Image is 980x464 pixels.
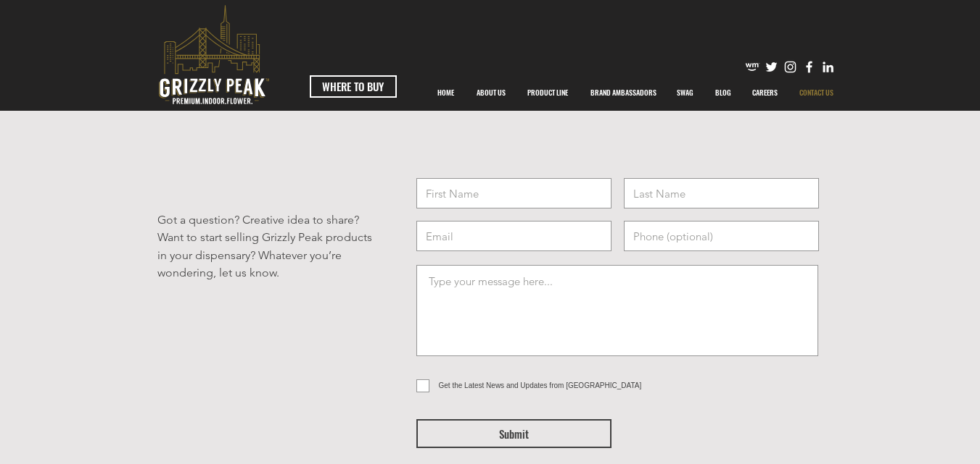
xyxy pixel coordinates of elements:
button: Submit [416,419,612,448]
a: CONTACT US [788,75,845,111]
nav: Site [427,75,845,111]
p: HOME [430,75,461,111]
input: Phone (optional) [624,221,819,251]
span: WHERE TO BUY [322,79,384,94]
img: Facebook [802,59,817,75]
p: BLOG [708,75,738,111]
p: CAREERS [745,75,785,111]
span: Submit [499,426,529,442]
input: First Name [416,178,612,208]
span: Want to start selling Grizzly Peak products in your dispensary? Whatever you’re wondering, let us... [157,230,372,279]
ul: Social Bar [745,59,836,75]
img: Instagram [783,59,798,75]
p: ABOUT US [469,75,513,111]
p: PRODUCT LINE [520,75,575,111]
a: PRODUCT LINE [516,75,580,111]
svg: premium-indoor-flower [159,5,269,104]
input: Last Name [624,178,819,208]
span: Get the Latest News and Updates from [GEOGRAPHIC_DATA] [439,381,642,389]
img: Likedin [820,59,836,75]
a: SWAG [666,75,704,111]
a: CAREERS [741,75,788,111]
a: BLOG [704,75,741,111]
a: HOME [427,75,466,111]
img: weedmaps [745,59,760,75]
a: ABOUT US [466,75,516,111]
input: Email [416,221,612,251]
a: WHERE TO BUY [310,75,397,98]
span: Got a question? Creative idea to share? [157,213,359,227]
div: BRAND AMBASSADORS [580,75,666,111]
img: Twitter [764,59,779,75]
p: CONTACT US [792,75,841,111]
p: BRAND AMBASSADORS [583,75,664,111]
p: SWAG [670,75,701,111]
